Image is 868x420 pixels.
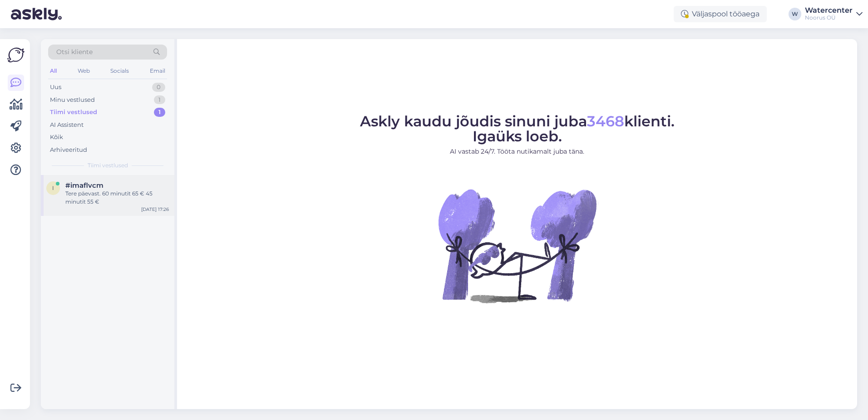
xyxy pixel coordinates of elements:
[7,46,25,64] img: Askly Logo
[805,7,853,14] div: Watercenter
[435,164,599,327] img: No Chat active
[141,206,169,213] div: [DATE] 17:26
[360,112,675,145] span: Askly kaudu jõudis sinuni juba klienti. Igaüks loeb.
[88,161,128,170] span: Tiimi vestlused
[587,112,624,130] span: 3468
[789,8,801,20] div: W
[108,65,131,77] div: Socials
[674,6,767,22] div: Väljaspool tööaega
[65,190,169,206] div: Tere päevast. 60 minutit 65 € 45 minutit 55 €
[50,83,61,92] div: Uus
[50,95,95,105] div: Minu vestlused
[50,133,63,142] div: Kõik
[148,65,167,77] div: Email
[805,7,863,21] a: WatercenterNoorus OÜ
[152,83,165,92] div: 0
[56,47,93,57] span: Otsi kliente
[360,147,675,156] p: AI vastab 24/7. Tööta nutikamalt juba täna.
[50,108,97,117] div: Tiimi vestlused
[65,181,104,190] span: #imaflvcm
[805,14,853,21] div: Noorus OÜ
[50,120,84,130] div: AI Assistent
[154,95,165,105] div: 1
[50,145,87,155] div: Arhiveeritud
[48,65,59,77] div: All
[52,185,54,191] span: i
[154,108,165,117] div: 1
[76,65,92,77] div: Web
